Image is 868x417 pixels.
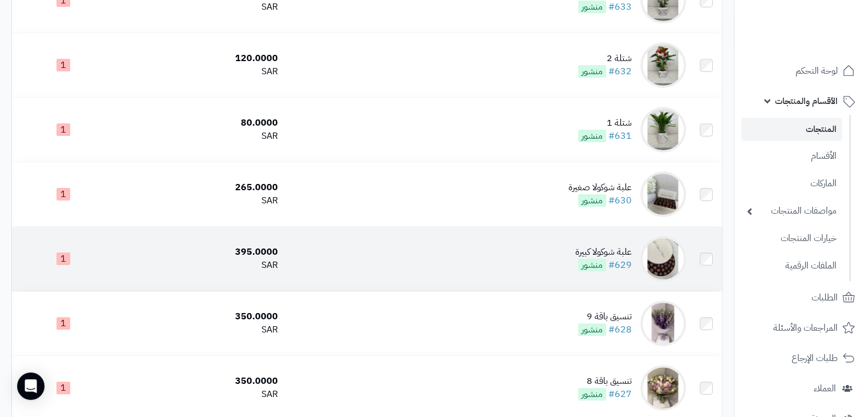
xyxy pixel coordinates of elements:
img: علبة شوكولا صغيرة [640,171,686,217]
div: SAR [119,323,277,336]
span: العملاء [814,380,836,396]
a: الطلبات [741,284,861,311]
span: 1 [56,59,70,71]
div: 80.0000 [119,117,277,130]
div: علبة شوكولا صغيرة [568,181,632,194]
img: تنسيق باقة 9 [640,300,686,346]
img: logo-2.png [790,30,857,54]
div: 120.0000 [119,52,277,65]
span: لوحة التحكم [796,63,838,79]
img: شتلة 1 [640,107,686,153]
a: المنتجات [741,118,842,141]
span: 1 [56,188,70,201]
div: شتلة 2 [578,52,632,65]
div: شتلة 1 [578,117,632,130]
div: تنسيق باقة 9 [578,310,632,323]
span: الأقسام والمنتجات [775,93,838,109]
a: #627 [608,387,632,401]
div: SAR [119,65,277,78]
a: #632 [608,65,632,78]
span: منشور [578,388,606,400]
div: 265.0000 [119,181,277,194]
span: منشور [578,1,606,13]
span: منشور [578,259,606,271]
a: العملاء [741,375,861,402]
a: #628 [608,323,632,336]
span: 1 [56,382,70,394]
span: منشور [578,323,606,336]
div: 350.0000 [119,375,277,388]
span: منشور [578,130,606,142]
a: المراجعات والأسئلة [741,314,861,342]
div: SAR [119,388,277,401]
div: 395.0000 [119,246,277,259]
div: SAR [119,1,277,14]
div: SAR [119,259,277,272]
a: #631 [608,129,632,143]
span: منشور [578,194,606,207]
a: خيارات المنتجات [741,226,842,251]
div: SAR [119,194,277,207]
span: 1 [56,123,70,136]
a: #629 [608,258,632,272]
span: 1 [56,317,70,330]
span: طلبات الإرجاع [792,350,838,366]
img: تنسيق باقة 8 [640,365,686,411]
div: Open Intercom Messenger [17,372,45,400]
a: الأقسام [741,144,842,169]
a: طلبات الإرجاع [741,344,861,372]
div: SAR [119,130,277,143]
div: تنسيق باقة 8 [578,375,632,388]
img: شتلة 2 [640,42,686,88]
span: منشور [578,65,606,78]
a: لوحة التحكم [741,57,861,85]
div: 350.0000 [119,310,277,323]
span: المراجعات والأسئلة [773,320,838,336]
a: الماركات [741,171,842,196]
span: 1 [56,252,70,265]
a: مواصفات المنتجات [741,199,842,223]
img: علبة شوكولا كبيرة [640,236,686,282]
div: علبة شوكولا كبيرة [575,246,632,259]
span: الطلبات [812,290,838,306]
a: الملفات الرقمية [741,254,842,278]
a: #630 [608,194,632,207]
